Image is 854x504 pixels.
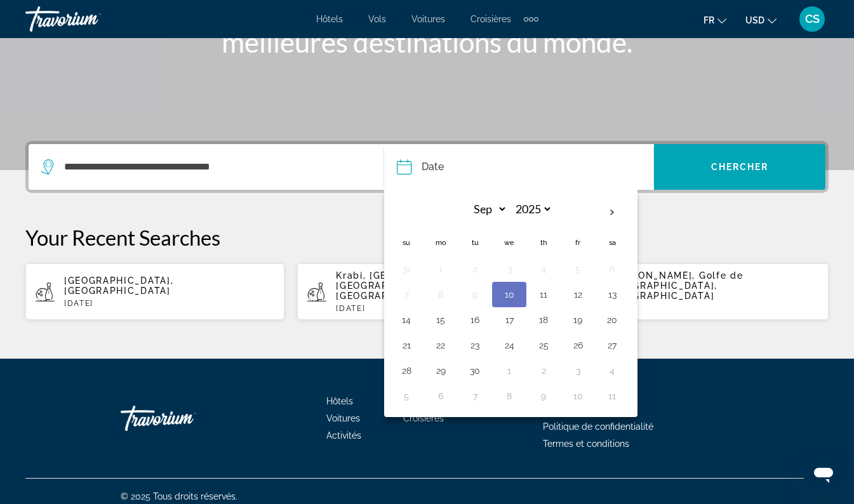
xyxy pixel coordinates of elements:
button: Day 1 [499,362,519,380]
button: Day 8 [499,387,519,405]
p: [DATE] [64,299,274,308]
a: Hôtels [326,396,353,406]
a: Vols [368,14,386,24]
span: © 2025 Tous droits réservés. [121,491,237,501]
button: Day 22 [430,336,451,354]
button: Day 31 [396,260,417,278]
button: Day 9 [533,387,554,405]
span: Chercher [711,162,769,172]
select: Select year [511,198,552,220]
button: Day 5 [396,387,417,405]
button: Next month [595,198,629,227]
button: Day 23 [465,336,485,354]
button: Day 12 [568,286,588,303]
div: Search widget [29,144,825,190]
a: Hôtels [316,14,343,24]
button: Day 20 [602,311,622,329]
a: Politique de confidentialité [543,421,653,432]
button: Day 28 [396,362,417,380]
span: Krabi, [GEOGRAPHIC_DATA] du Sud et [GEOGRAPHIC_DATA], [GEOGRAPHIC_DATA] [336,270,530,301]
button: Day 27 [602,336,622,354]
button: Day 4 [533,260,554,278]
button: Day 25 [533,336,554,354]
a: Travorium [25,3,152,36]
p: [DATE] [608,304,818,313]
button: Day 30 [465,362,485,380]
button: Day 10 [568,387,588,405]
button: Day 10 [499,286,519,303]
button: [PERSON_NAME], Golfe de [GEOGRAPHIC_DATA], [GEOGRAPHIC_DATA][DATE] [570,263,829,321]
button: Chercher [654,144,825,190]
button: Day 19 [568,311,588,329]
a: Croisières [470,14,511,24]
iframe: Button to launch messaging window [803,453,844,494]
a: Activités [326,430,361,441]
button: Day 3 [499,260,519,278]
span: fr [704,15,714,25]
button: Change currency [745,11,777,29]
button: Day 9 [465,286,485,303]
button: Day 3 [568,362,588,380]
button: User Menu [796,6,829,32]
span: [PERSON_NAME], Golfe de [GEOGRAPHIC_DATA], [GEOGRAPHIC_DATA] [608,270,744,301]
button: Day 26 [568,336,588,354]
button: Change language [704,11,726,29]
button: Date [397,144,653,190]
span: USD [745,15,764,25]
button: Extra navigation items [524,9,538,29]
a: Croisières [403,413,444,423]
button: Day 17 [499,311,519,329]
p: Your Recent Searches [25,225,829,250]
button: Day 15 [430,311,451,329]
button: Day 6 [430,387,451,405]
button: Day 16 [465,311,485,329]
button: Day 6 [602,260,622,278]
a: Termes et conditions [543,439,629,449]
select: Select month [466,198,507,220]
a: Travorium [121,399,248,437]
button: Day 29 [430,362,451,380]
button: Day 14 [396,311,417,329]
button: Day 13 [602,286,622,303]
button: Day 5 [568,260,588,278]
button: Day 11 [533,286,554,303]
button: Day 21 [396,336,417,354]
button: Day 11 [602,387,622,405]
button: Day 4 [602,362,622,380]
a: Voitures [411,14,445,24]
p: [DATE] [336,304,546,313]
button: Day 1 [430,260,451,278]
button: [GEOGRAPHIC_DATA], [GEOGRAPHIC_DATA][DATE] [25,263,284,321]
button: Day 8 [430,286,451,303]
a: Voitures [326,413,360,423]
button: Day 24 [499,336,519,354]
button: Krabi, [GEOGRAPHIC_DATA] du Sud et [GEOGRAPHIC_DATA], [GEOGRAPHIC_DATA][DATE] [297,263,556,321]
button: Day 18 [533,311,554,329]
button: Day 2 [465,260,485,278]
button: Day 7 [396,286,417,303]
button: Day 7 [465,387,485,405]
span: CS [805,13,820,25]
span: [GEOGRAPHIC_DATA], [GEOGRAPHIC_DATA] [64,275,173,296]
button: Day 2 [533,362,554,380]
